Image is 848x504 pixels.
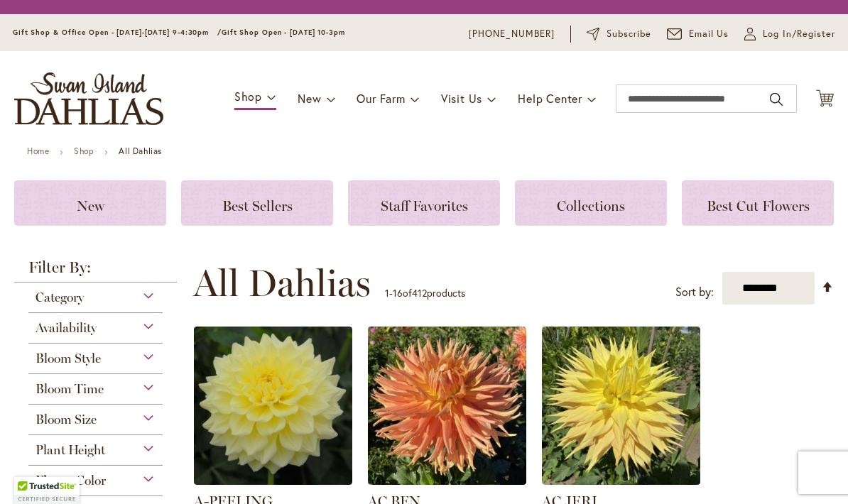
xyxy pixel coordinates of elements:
[675,279,714,305] label: Sort by:
[381,197,468,214] span: Staff Favorites
[707,197,810,214] span: Best Cut Flowers
[469,27,555,41] a: [PHONE_NUMBER]
[368,474,526,488] a: AC BEN
[36,351,101,366] span: Bloom Style
[357,91,405,106] span: Our Farm
[36,473,106,488] span: Flower Color
[234,89,262,104] span: Shop
[222,28,345,37] span: Gift Shop Open - [DATE] 10-3pm
[14,260,177,283] strong: Filter By:
[368,327,526,485] img: AC BEN
[13,28,222,37] span: Gift Shop & Office Open - [DATE]-[DATE] 9-4:30pm /
[441,91,482,106] span: Visit Us
[14,477,80,504] div: TrustedSite Certified
[36,442,105,458] span: Plant Height
[557,197,625,214] span: Collections
[77,197,104,214] span: New
[348,180,500,226] a: Staff Favorites
[587,27,651,41] a: Subscribe
[14,180,166,226] a: New
[194,474,352,488] a: A-Peeling
[689,27,729,41] span: Email Us
[36,290,84,305] span: Category
[393,286,403,300] span: 16
[36,381,104,397] span: Bloom Time
[607,27,651,41] span: Subscribe
[542,474,700,488] a: AC Jeri
[682,180,834,226] a: Best Cut Flowers
[412,286,427,300] span: 412
[770,88,783,111] button: Search
[222,197,293,214] span: Best Sellers
[36,412,97,427] span: Bloom Size
[119,146,162,156] strong: All Dahlias
[193,262,371,305] span: All Dahlias
[298,91,321,106] span: New
[667,27,729,41] a: Email Us
[763,27,835,41] span: Log In/Register
[385,282,465,305] p: - of products
[385,286,389,300] span: 1
[518,91,582,106] span: Help Center
[36,320,97,336] span: Availability
[515,180,667,226] a: Collections
[74,146,94,156] a: Shop
[14,72,163,125] a: store logo
[542,327,700,485] img: AC Jeri
[194,327,352,485] img: A-Peeling
[27,146,49,156] a: Home
[744,27,835,41] a: Log In/Register
[181,180,333,226] a: Best Sellers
